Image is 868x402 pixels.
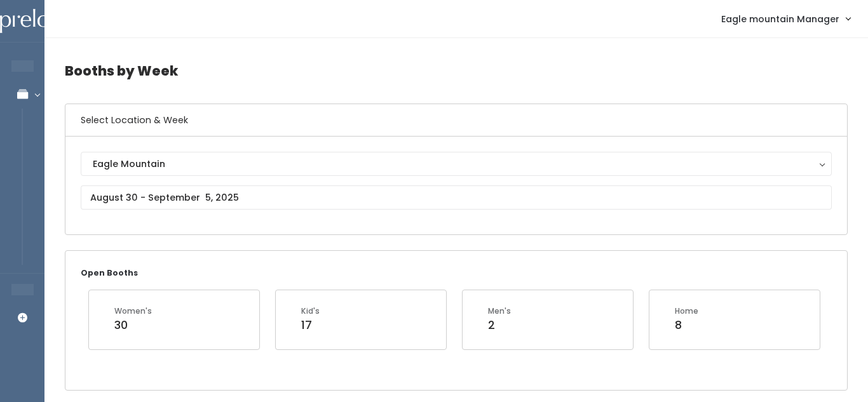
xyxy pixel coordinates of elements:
[675,305,698,317] div: Home
[93,157,820,171] div: Eagle Mountain
[709,5,863,32] a: Eagle mountain Manager
[301,317,320,333] div: 17
[488,317,511,333] div: 2
[488,305,511,317] div: Men's
[81,267,138,278] small: Open Booths
[675,317,698,333] div: 8
[721,12,839,26] span: Eagle mountain Manager
[81,152,832,176] button: Eagle Mountain
[65,104,847,137] h6: Select Location & Week
[114,305,152,317] div: Women's
[114,317,152,333] div: 30
[81,185,832,210] input: August 30 - September 5, 2025
[65,53,848,88] h4: Booths by Week
[301,305,320,317] div: Kid's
